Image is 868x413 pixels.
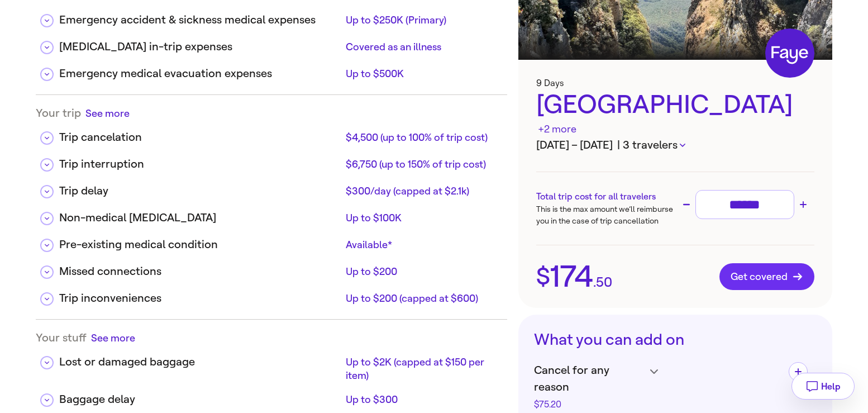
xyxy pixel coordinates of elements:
[36,281,507,308] div: Trip inconveniencesUp to $200 (capped at $600)
[534,362,645,396] span: Cancel for any reason
[346,184,498,198] div: $300/day (capped at $2.1k)
[59,129,341,146] div: Trip cancelation
[36,120,507,147] div: Trip cancelation$4,500 (up to 100% of trip cost)
[534,362,780,409] h4: Cancel for any reason$75.20
[731,271,803,282] span: Get covered
[59,183,341,200] div: Trip delay
[593,276,596,289] span: .
[791,373,855,400] button: Help
[680,198,693,211] button: Decrease trip cost
[346,67,498,80] div: Up to $500K
[346,292,498,305] div: Up to $200 (capped at $600)
[36,3,507,30] div: Emergency accident & sickness medical expensesUp to $250K (Primary)
[719,263,814,290] button: Get covered
[36,254,507,281] div: Missed connectionsUp to $200
[36,30,507,56] div: [MEDICAL_DATA] in-trip expensesCovered as an illness
[36,201,507,227] div: Non-medical [MEDICAL_DATA]Up to $100K
[59,354,341,371] div: Lost or damaged baggage
[536,265,550,288] span: $
[789,362,808,381] button: Add Cancel for any reason
[700,195,789,215] input: Trip cost
[536,137,814,154] h3: [DATE] – [DATE]
[346,238,498,251] div: Available*
[36,382,507,409] div: Baggage delayUp to $300
[536,203,675,227] p: This is the max amount we’ll reimburse you in the case of trip cancellation
[536,78,814,88] h3: 9 Days
[821,381,841,392] span: Help
[346,13,498,27] div: Up to $250K (Primary)
[59,290,341,307] div: Trip inconveniences
[59,156,341,173] div: Trip interruption
[346,211,498,225] div: Up to $100K
[346,40,498,54] div: Covered as an illness
[797,198,810,211] button: Increase trip cost
[59,12,341,29] div: Emergency accident & sickness medical expenses
[36,345,507,382] div: Lost or damaged baggageUp to $2K (capped at $150 per item)
[346,131,498,144] div: $4,500 (up to 100% of trip cost)
[36,147,507,174] div: Trip interruption$6,750 (up to 150% of trip cost)
[346,265,498,278] div: Up to $200
[534,330,817,349] h3: What you can add on
[534,400,645,409] div: $75.20
[536,88,814,137] div: [GEOGRAPHIC_DATA]
[91,331,135,345] button: See more
[536,190,675,203] h3: Total trip cost for all travelers
[596,276,612,289] span: 50
[36,227,507,254] div: Pre-existing medical conditionAvailable*
[59,236,341,253] div: Pre-existing medical condition
[36,174,507,201] div: Trip delay$300/day (capped at $2.1k)
[617,137,685,154] button: | 3 travelers
[59,39,341,55] div: [MEDICAL_DATA] in-trip expenses
[36,331,507,345] div: Your stuff
[36,106,507,120] div: Your trip
[59,263,341,280] div: Missed connections
[59,65,341,82] div: Emergency medical evacuation expenses
[538,122,576,137] div: +2 more
[346,393,498,406] div: Up to $300
[59,210,341,226] div: Non-medical [MEDICAL_DATA]
[36,56,507,83] div: Emergency medical evacuation expensesUp to $500K
[346,158,498,171] div: $6,750 (up to 150% of trip cost)
[550,262,593,292] span: 174
[59,391,341,408] div: Baggage delay
[85,106,130,120] button: See more
[346,355,498,382] div: Up to $2K (capped at $150 per item)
